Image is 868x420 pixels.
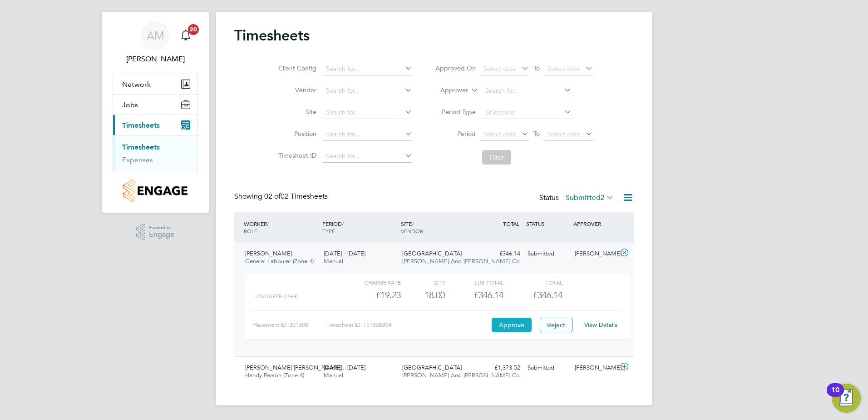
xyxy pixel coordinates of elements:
[435,108,476,116] label: Period Type
[402,364,462,371] span: [GEOGRAPHIC_DATA]
[601,193,605,202] span: 2
[401,227,423,235] span: VENDOR
[276,86,316,94] label: Vendor
[539,192,616,205] div: Status
[483,130,516,138] span: Select date
[113,115,197,135] button: Timesheets
[147,30,164,41] span: AM
[524,215,571,232] div: STATUS
[123,180,187,202] img: countryside-properties-logo-retina.png
[435,130,476,138] label: Period
[276,64,316,72] label: Client Config
[323,63,412,75] input: Search for...
[276,108,316,116] label: Site
[323,106,412,119] input: Search for...
[323,85,412,97] input: Search for...
[177,21,195,50] a: 20
[267,220,269,227] span: /
[136,224,175,241] a: Powered byEngage
[524,360,571,375] div: Submitted
[571,360,618,375] div: [PERSON_NAME]
[427,86,468,95] label: Approver
[244,227,257,235] span: ROLE
[584,321,617,329] a: View Details
[149,231,174,239] span: Engage
[503,220,519,227] span: TOTAL
[320,215,399,239] div: PERIOD
[322,227,335,235] span: TYPE
[342,220,344,227] span: /
[402,250,462,257] span: [GEOGRAPHIC_DATA]
[324,364,365,371] span: [DATE] - [DATE]
[831,390,839,402] div: 10
[435,64,476,72] label: Approved On
[122,155,153,164] a: Expenses
[264,192,281,201] span: 02 of
[122,100,138,109] span: Jobs
[342,277,401,288] div: Charge rate
[324,257,343,265] span: Manual
[445,288,503,303] div: £346.14
[113,54,198,65] span: Alex Moss
[245,250,292,257] span: [PERSON_NAME]
[122,80,151,89] span: Network
[254,293,298,300] span: Labourer (£/HR)
[571,246,618,261] div: [PERSON_NAME]
[540,318,572,332] button: Reject
[531,62,542,74] span: To
[326,318,489,332] div: Timesheet ID: TS1806804
[477,246,524,261] div: £346.14
[188,24,199,35] span: 20
[234,192,330,201] div: Showing
[482,85,572,97] input: Search for...
[482,150,511,165] button: Filter
[113,21,198,65] a: AM[PERSON_NAME]
[102,12,209,213] nav: Main navigation
[324,250,365,257] span: [DATE] - [DATE]
[113,74,197,94] button: Network
[524,246,571,261] div: Submitted
[242,215,320,239] div: WORKER
[401,288,445,303] div: 18.00
[571,215,618,232] div: APPROVER
[399,215,477,239] div: SITE
[113,95,197,115] button: Jobs
[245,257,314,265] span: General Labourer (Zone 4)
[113,180,198,202] a: Go to home page
[503,277,562,288] div: Total
[482,106,572,119] input: Select one
[276,130,316,138] label: Position
[547,65,580,73] span: Select date
[245,371,304,379] span: Handy Person (Zone 4)
[412,220,414,227] span: /
[323,150,412,163] input: Search for...
[533,290,562,300] span: £346.14
[149,224,174,231] span: Powered by
[401,277,445,288] div: QTY
[832,384,861,413] button: Open Resource Center, 10 new notifications
[276,151,316,160] label: Timesheet ID
[477,360,524,375] div: £1,373.52
[234,26,310,45] h2: Timesheets
[122,143,160,151] a: Timesheets
[264,192,328,201] span: 02 Timesheets
[122,121,160,130] span: Timesheets
[323,128,412,141] input: Search for...
[252,318,326,332] div: Placement ID: 301688
[492,318,532,332] button: Approve
[245,364,346,371] span: [PERSON_NAME] [PERSON_NAME]…
[342,288,401,303] div: £19.23
[547,130,580,138] span: Select date
[402,371,526,379] span: [PERSON_NAME] And [PERSON_NAME] Co…
[483,65,516,73] span: Select date
[445,277,503,288] div: Sub Total
[402,257,526,265] span: [PERSON_NAME] And [PERSON_NAME] Co…
[531,128,542,140] span: To
[566,193,614,202] label: Submitted
[113,135,197,172] div: Timesheets
[324,371,343,379] span: Manual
